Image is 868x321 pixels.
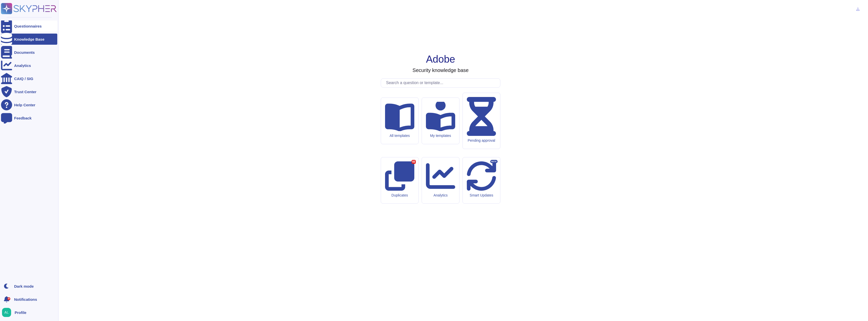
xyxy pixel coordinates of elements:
[1,47,57,58] a: Documents
[1,20,57,32] a: Questionnaires
[2,308,11,317] img: user
[384,79,500,87] input: Search a question or template...
[1,99,57,110] a: Help Center
[14,37,44,41] div: Knowledge Base
[385,193,414,197] div: Duplicates
[14,24,42,28] div: Questionnaires
[426,53,455,65] h1: Adobe
[1,86,57,97] a: Trust Center
[14,77,33,81] div: CAIQ / SIG
[14,284,34,288] div: Dark mode
[1,60,57,71] a: Analytics
[14,116,32,120] div: Feedback
[7,297,10,300] div: 9+
[467,138,496,143] div: Pending approval
[14,298,37,301] span: Notifications
[412,160,416,164] div: 66
[426,134,455,138] div: My templates
[1,73,57,84] a: CAIQ / SIG
[467,193,496,197] div: Smart Updates
[14,90,36,94] div: Trust Center
[14,103,35,107] div: Help Center
[385,134,414,138] div: All templates
[14,64,31,67] div: Analytics
[1,112,57,124] a: Feedback
[413,67,469,73] h3: Security knowledge base
[490,160,498,163] div: BETA
[14,51,35,54] div: Documents
[15,311,26,314] span: Profile
[1,34,57,45] a: Knowledge Base
[426,193,455,197] div: Analytics
[1,307,15,318] button: user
